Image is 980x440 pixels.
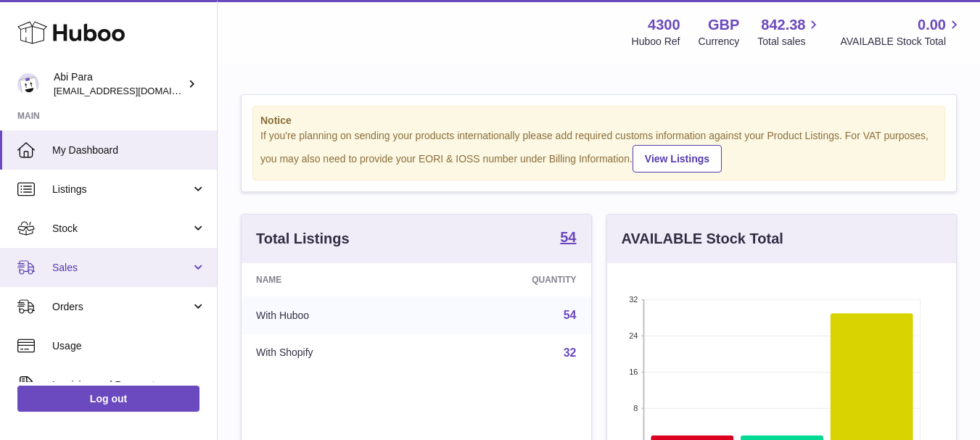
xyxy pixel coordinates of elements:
span: 842.38 [761,15,805,35]
strong: GBP [708,15,739,35]
a: View Listings [633,145,722,173]
span: Listings [52,183,191,196]
span: Orders [52,300,191,314]
img: Abi@mifo.co.uk [17,73,39,95]
span: My Dashboard [52,144,206,157]
span: Usage [52,339,206,353]
a: 0.00 AVAILABLE Stock Total [840,15,963,49]
div: Currency [699,35,740,49]
span: Invoicing and Payments [52,378,191,392]
span: AVAILABLE Stock Total [840,35,963,49]
a: Log out [17,386,199,412]
text: 24 [629,331,638,340]
th: Name [242,263,430,296]
span: Sales [52,261,191,275]
a: 842.38 Total sales [757,15,822,49]
a: 54 [560,230,576,247]
div: Huboo Ref [632,35,680,49]
div: Abi Para [54,70,184,98]
strong: 54 [560,230,576,244]
div: If you're planning on sending your products internationally please add required customs informati... [260,129,937,173]
td: With Shopify [242,334,430,372]
span: [EMAIL_ADDRESS][DOMAIN_NAME] [54,85,213,96]
th: Quantity [430,263,591,296]
span: 0.00 [918,15,946,35]
td: With Huboo [242,296,430,334]
h3: AVAILABLE Stock Total [622,229,783,249]
strong: Notice [260,114,937,128]
text: 16 [629,368,638,376]
strong: 4300 [648,15,680,35]
h3: Total Listings [256,229,350,249]
span: Stock [52,222,191,236]
text: 32 [629,295,638,304]
text: 8 [633,404,638,412]
a: 32 [564,346,577,359]
a: 54 [564,309,577,321]
span: Total sales [757,35,822,49]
